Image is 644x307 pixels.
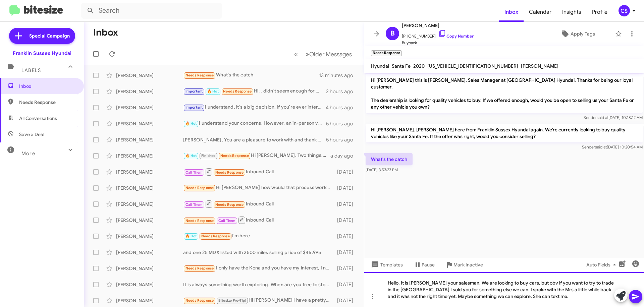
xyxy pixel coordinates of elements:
div: Inbound Call [183,216,334,224]
span: Insights [557,2,587,22]
div: I only have the Kona and you have my interest, I need to know more...[PERSON_NAME] [183,264,334,272]
div: [PERSON_NAME] [116,217,183,224]
span: Save a Deal [19,131,44,138]
div: [PERSON_NAME] [116,120,183,127]
div: I understand your concerns. However, an in-person visit is essential for an accurate offer. We va... [183,120,326,127]
span: Needs Response [185,73,214,77]
div: Hi [PERSON_NAME]. Two things. First, I'd like to put down the hold deposit on the Ioniq 6., but I... [183,152,330,160]
div: [PERSON_NAME] [116,201,183,207]
span: [DATE] 3:53:23 PM [366,167,398,172]
span: 🔥 Hot [185,121,197,126]
div: 5 hours ago [326,120,359,127]
div: Franklin Sussex Hyundai [13,50,71,57]
span: Buyback [402,40,474,46]
span: [PHONE_NUMBER] [402,29,474,40]
span: 2020 [413,63,425,69]
div: [PERSON_NAME] [116,281,183,288]
div: Hi .. didn't seem enough for my trade .. honestly another dealer offered me 48490 right off the b... [183,87,326,95]
span: Needs Response [220,153,249,158]
p: Hi [PERSON_NAME] this is [PERSON_NAME], Sales Manager at [GEOGRAPHIC_DATA] Hyundai. Thanks for be... [366,74,643,113]
span: Finished [201,153,216,158]
a: Copy Number [438,34,474,39]
div: [PERSON_NAME], You are a pleasure to work with and thank you for the option. Have a great day! [183,136,326,143]
button: Mark Inactive [440,259,488,271]
div: [PERSON_NAME] [116,185,183,191]
span: Call Them [185,202,203,207]
span: Mark Inactive [453,259,483,271]
button: Auto Fields [581,259,624,271]
div: [DATE] [334,233,359,240]
div: [PERSON_NAME] [116,249,183,256]
span: B [390,28,395,39]
span: Sender [DATE] 10:18:12 AM [584,115,643,120]
div: [PERSON_NAME] [116,104,183,111]
small: Needs Response [371,50,402,56]
span: » [306,50,309,58]
div: It is always something worth exploring. When are you free to stop by? You can sit with [PERSON_NA... [183,281,334,288]
p: Hi [PERSON_NAME]. [PERSON_NAME] here from Franklin Sussex Hyundai again. We’re currently looking ... [366,124,643,142]
span: Pause [422,259,435,271]
div: [PERSON_NAME] [116,169,183,175]
span: Older Messages [309,51,352,58]
span: 🔥 Hot [185,234,197,238]
span: 🔥 Hot [207,89,219,94]
div: I'm here [183,232,334,240]
span: More [21,150,35,157]
div: [PERSON_NAME] [116,136,183,143]
div: Hi [PERSON_NAME] how would that process work I don't currently have it registered since I don't u... [183,184,334,192]
nav: Page navigation example [290,47,356,61]
div: [DATE] [334,185,359,191]
div: [DATE] [334,217,359,224]
span: Needs Response [215,170,244,175]
span: Special Campaign [29,33,70,39]
span: Needs Response [185,298,214,303]
span: Sender [DATE] 10:20:54 AM [582,144,643,149]
div: 2 hours ago [326,88,359,95]
button: Pause [408,259,440,271]
div: a day ago [330,152,359,159]
div: 5 hours ago [326,136,359,143]
span: Hyundai [371,63,389,69]
span: Needs Response [223,89,252,94]
div: [PERSON_NAME] [116,88,183,95]
span: said at [597,115,608,120]
div: [DATE] [334,201,359,207]
span: Needs Response [215,202,244,207]
span: Needs Response [201,234,230,238]
div: and one 25 MDX listed with 2500 miles selling price of $46,995 [183,249,334,256]
p: What's the catch [366,153,413,165]
a: Inbox [499,2,524,22]
div: Hello. It is [PERSON_NAME] your salesman. We are looking to buy cars, but obv if you want to try ... [364,272,644,307]
span: [PERSON_NAME] [521,63,558,69]
span: Apply Tags [571,28,595,40]
button: CS [613,5,637,16]
div: [DATE] [334,281,359,288]
span: Templates [370,259,403,271]
span: « [294,50,298,58]
div: 13 minutes ago [319,72,359,79]
span: Santa Fe [392,63,411,69]
div: [DATE] [334,297,359,304]
input: Search [81,3,222,19]
div: I understand, it's a big decision. If you're ever interested in exploring options for your vehicl... [183,104,326,111]
span: Needs Response [185,266,214,270]
div: [PERSON_NAME] [116,297,183,304]
button: Apply Tags [543,28,612,40]
div: [PERSON_NAME] [116,72,183,79]
a: Calendar [524,2,557,22]
div: [DATE] [334,169,359,175]
button: Previous [290,47,302,61]
a: Special Campaign [9,28,75,44]
div: [PERSON_NAME] [116,265,183,272]
a: Profile [587,2,613,22]
span: Important [185,89,203,94]
div: [DATE] [334,265,359,272]
span: All Conversations [19,115,57,122]
div: [DATE] [334,249,359,256]
span: Inbox [19,83,76,89]
div: Inbound Call [183,200,334,208]
span: Needs Response [185,219,214,223]
span: Call Them [185,170,203,175]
